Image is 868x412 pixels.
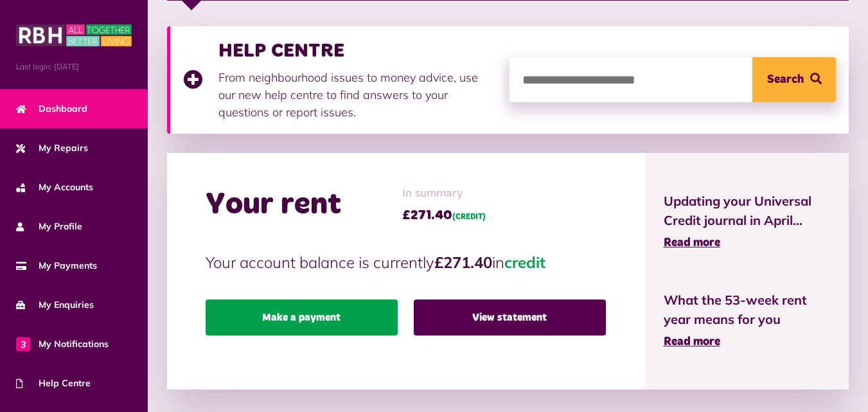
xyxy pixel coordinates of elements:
h3: HELP CENTRE [218,39,497,62]
span: My Profile [16,220,82,233]
p: From neighbourhood issues to money advice, use our new help centre to find answers to your questi... [218,69,497,121]
p: Your account balance is currently in [206,251,606,274]
span: My Enquiries [16,298,94,312]
span: Help Centre [16,377,91,390]
span: Updating your Universal Credit journal in April... [664,192,829,230]
span: In summary [402,185,486,202]
h2: Your rent [206,186,341,224]
span: Read more [664,237,720,249]
span: Search [767,57,804,102]
span: My Accounts [16,181,93,194]
a: Updating your Universal Credit journal in April... Read more [664,192,829,252]
button: Search [752,57,836,102]
span: Read more [664,336,720,348]
span: My Repairs [16,141,88,155]
span: (CREDIT) [452,213,486,221]
span: What the 53-week rent year means for you [664,291,829,329]
span: £271.40 [402,206,486,225]
a: What the 53-week rent year means for you Read more [664,291,829,351]
span: 3 [16,337,30,351]
a: Make a payment [206,300,398,336]
span: My Notifications [16,337,109,351]
strong: £271.40 [434,253,492,272]
img: MyRBH [16,22,132,48]
span: credit [504,253,545,272]
span: Dashboard [16,102,87,116]
a: View statement [414,300,606,336]
span: Last login: [DATE] [16,61,132,73]
span: My Payments [16,259,97,273]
